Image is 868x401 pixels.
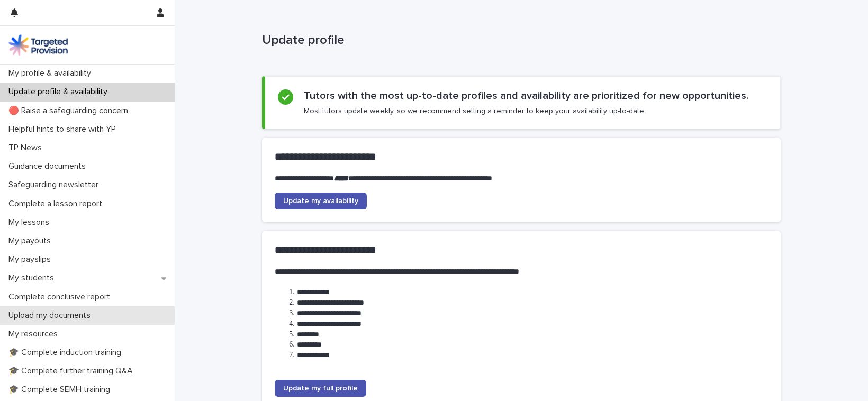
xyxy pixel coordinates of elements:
[4,236,59,246] p: My payouts
[4,87,116,97] p: Update profile & availability
[262,33,776,48] p: Update profile
[275,193,367,209] a: Update my availability
[283,197,358,205] span: Update my availability
[4,124,124,134] p: Helpful hints to share with YP
[4,161,94,171] p: Guidance documents
[283,385,358,392] span: Update my full profile
[4,348,130,358] p: 🎓 Complete induction training
[4,329,66,339] p: My resources
[4,217,58,227] p: My lessons
[4,68,100,78] p: My profile & availability
[4,143,50,153] p: TP News
[4,273,62,283] p: My students
[4,199,111,209] p: Complete a lesson report
[4,366,141,376] p: 🎓 Complete further training Q&A
[4,180,107,190] p: Safeguarding newsletter
[275,380,366,397] a: Update my full profile
[4,292,119,302] p: Complete conclusive report
[8,34,68,56] img: M5nRWzHhSzIhMunXDL62
[4,106,137,116] p: 🔴 Raise a safeguarding concern
[4,311,99,321] p: Upload my documents
[304,89,748,102] h2: Tutors with the most up-to-date profiles and availability are prioritized for new opportunities.
[4,385,119,395] p: 🎓 Complete SEMH training
[4,254,59,265] p: My payslips
[304,106,646,116] p: Most tutors update weekly, so we recommend setting a reminder to keep your availability up-to-date.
